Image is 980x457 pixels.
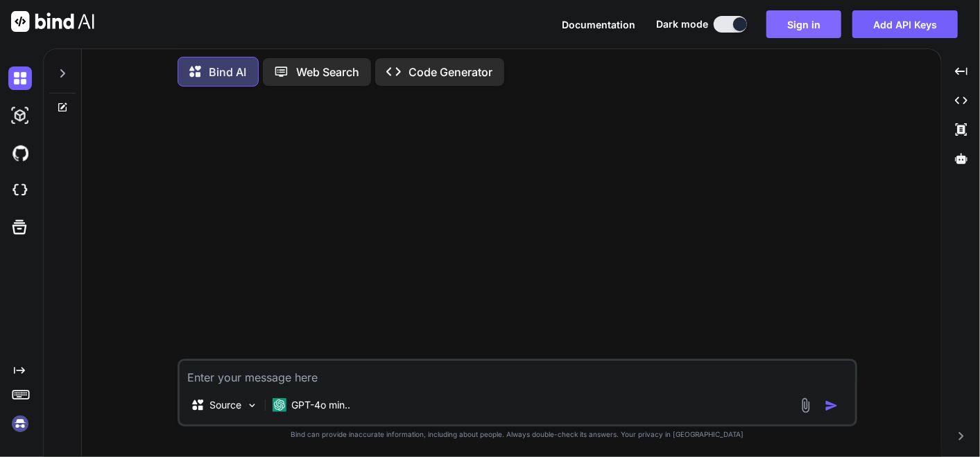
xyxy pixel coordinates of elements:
img: cloudideIcon [8,179,32,202]
img: Pick Models [246,400,258,411]
button: Documentation [562,17,635,32]
button: Sign in [766,10,841,38]
p: Web Search [297,64,360,80]
img: GPT-4o mini [273,398,286,412]
button: Add API Keys [852,10,958,38]
img: signin [8,412,32,436]
img: githubDark [8,141,32,165]
p: Source [210,398,242,412]
span: Dark mode [656,17,708,31]
span: Documentation [562,19,635,30]
img: icon [825,399,839,413]
p: Bind can provide inaccurate information, including about people. Always double-check its answers.... [178,429,857,440]
img: darkAi-studio [8,104,32,127]
img: attachment [798,397,814,413]
p: GPT-4o min.. [292,398,351,412]
p: Code Generator [409,64,493,80]
p: Bind AI [209,64,247,80]
img: darkChat [8,66,32,90]
img: Bind AI [11,11,94,32]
